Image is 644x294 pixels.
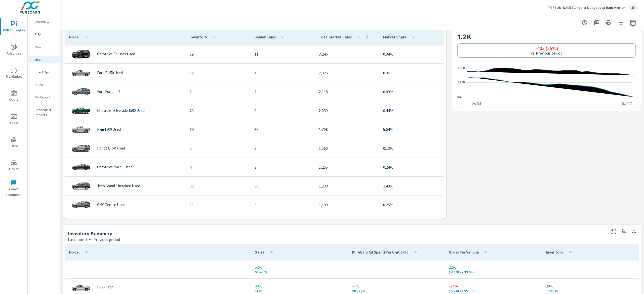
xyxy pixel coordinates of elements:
img: glamour [71,84,91,99]
span: Query [2,90,26,103]
img: glamour [71,160,91,175]
p: 0.09% [383,89,440,95]
p: Sales [255,250,264,255]
p: [DATE] [467,101,485,106]
p: 7 [254,70,311,76]
p: 0.34% [383,51,440,57]
span: PURE Insights [2,21,26,33]
p: Market Share [383,34,407,39]
h2: 1.2K [457,32,636,41]
p: PIPA [35,32,56,37]
p: Honda CR-V Used [97,146,125,151]
p: 11 [254,51,311,57]
p: Sales [35,82,56,87]
text: 832 [457,95,462,99]
p: Last month vs Previous period [68,236,120,242]
p: 0.3% [383,70,440,76]
p: Gross Per Vehicle [449,250,479,255]
p: 11 vs 6 [255,289,344,293]
p: Inventory [190,34,207,39]
p: Model [69,34,79,39]
p: Ford F-150 Used [97,71,123,75]
img: glamour [71,178,91,193]
p: Overview [35,19,56,24]
p: Chevrolet Silverado 1500 Used [97,108,145,113]
p: 2 [254,89,311,95]
p: My Report [35,95,56,100]
p: New [35,44,56,50]
span: Tools [2,114,26,126]
p: 1,708 [319,126,375,132]
div: Scheduled Reports [28,106,60,119]
p: 52% [255,264,344,270]
button: Apply Filters [616,18,626,28]
p: 2,118 [319,89,375,95]
div: My Report [28,93,60,101]
p: 20% [546,283,635,289]
p: 18 vs 15 [546,289,635,293]
p: Dealer Sales [254,34,276,39]
p: 0.24% [383,164,440,170]
p: 9 [254,108,311,114]
div: Overview [28,18,60,26]
p: Ford Escape Used [97,89,126,94]
span: Save this to your personalized report [620,228,628,236]
p: 33 [190,183,246,189]
span: Advertise [2,44,26,57]
p: 19 [190,51,246,57]
p: Used 1500 [97,286,113,290]
div: Fixed Ops [28,68,60,76]
p: Chevrolet Malibu Used [97,165,133,169]
div: New [28,43,60,51]
div: nav menu [0,15,27,200]
p: 83% [255,283,344,289]
p: 64 [190,126,246,132]
text: 1.26K [457,81,465,84]
p: Ram 1500 Used [97,127,121,132]
p: GMC Terrain Used [97,203,125,207]
p: Inventory [546,250,563,255]
button: Minimize Widget [630,228,638,236]
p: 3 [254,164,311,170]
p: 5.04% [383,126,440,132]
p: 0.13% [383,145,440,151]
p: 5 [190,145,246,151]
p: Model [69,250,79,255]
p: 30 [254,183,311,189]
p: Fixed Ops [35,70,56,75]
p: 1,265 [319,164,375,170]
p: Used [35,57,56,62]
span: Tier2 [2,137,26,149]
p: 2 [254,145,311,151]
p: 6 [190,89,246,95]
img: glamour [71,46,91,62]
p: PureCars Ad Spend Per Unit Sold [352,250,409,255]
div: JD [629,3,638,12]
text: 1.69K [457,66,465,70]
span: Leave Feedback [2,180,26,198]
p: $4,092 vs $3,343 [449,270,538,274]
button: Print Report [604,18,614,28]
p: 0.44% [383,108,440,114]
button: Select Date Range [628,18,638,28]
span: My Market [2,67,26,80]
p: 1,233 [319,183,375,189]
img: glamour [71,65,91,80]
p: 0.25% [383,202,440,208]
p: $3,766 vs $5,153 [449,289,538,293]
p: 11 [190,202,246,208]
p: 1,560 [319,145,375,151]
div: Sales [28,81,60,88]
div: Used [28,56,60,63]
p: 86 [254,126,311,132]
p: 23 [190,108,246,114]
p: 2,039 [319,108,375,114]
p: Chevrolet Equinox Used [97,52,135,56]
p: 1,189 [319,202,375,208]
img: glamour [71,103,91,118]
p: [PERSON_NAME] Chrysler Dodge Jeep Ram Mentor [547,5,625,10]
p: 4 [190,164,246,170]
img: glamour [71,141,91,156]
p: 3 [254,202,311,208]
button: Make Fullscreen [610,228,618,236]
